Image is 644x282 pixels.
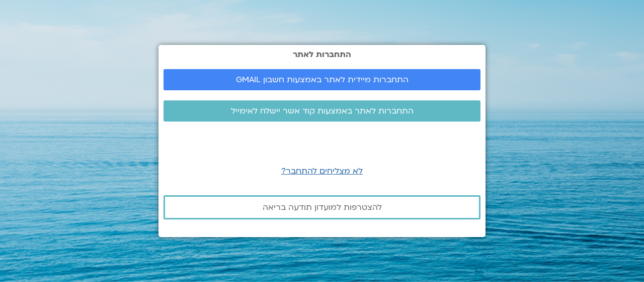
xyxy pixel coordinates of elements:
[164,195,480,219] a: להצטרפות למועדון תודעה בריאה
[164,100,480,122] a: התחברות לאתר באמצעות קוד אשר יישלח לאימייל
[231,106,414,116] span: התחברות לאתר באמצעות קוד אשר יישלח לאימייל
[263,203,382,212] span: להצטרפות למועדון תודעה בריאה
[281,165,363,177] a: לא מצליחים להתחבר?
[164,50,480,59] h2: התחברות לאתר
[164,69,480,90] a: התחברות מיידית לאתר באמצעות חשבון GMAIL
[236,75,409,84] span: התחברות מיידית לאתר באמצעות חשבון GMAIL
